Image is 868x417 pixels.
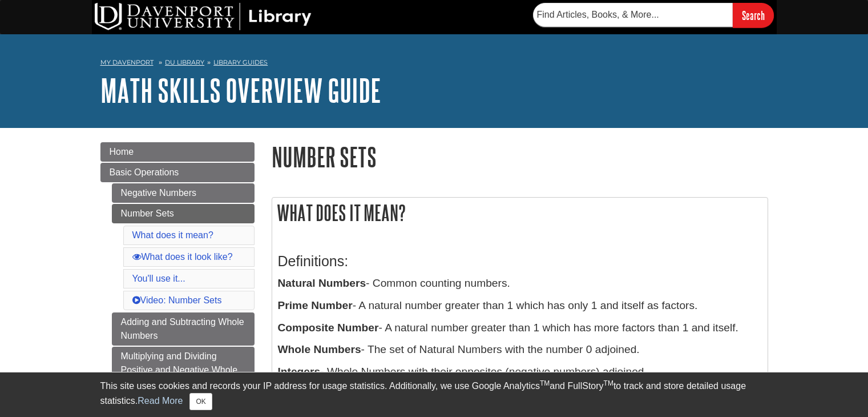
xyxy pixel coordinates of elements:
[138,396,183,406] a: Read More
[110,167,179,177] span: Basic Operations
[100,55,768,73] nav: breadcrumb
[100,73,381,108] a: Math Skills Overview Guide
[278,366,321,378] b: Integers
[100,163,255,182] a: Basic Operations
[213,58,268,66] a: Library Guides
[278,320,762,336] p: - A natural number greater than 1 which has more factors than 1 and itself.
[112,312,255,346] a: Adding and Subtracting Whole Numbers
[132,230,213,240] a: What does it mean?
[110,147,134,157] span: Home
[165,58,204,66] a: DU Library
[278,322,379,334] b: Composite Number
[272,142,768,171] h1: Number Sets
[95,3,312,30] img: DU Library
[112,183,255,203] a: Negative Numbers
[132,295,222,305] a: Video: Number Sets
[100,58,154,67] a: My Davenport
[733,3,774,27] input: Search
[278,275,762,292] p: - Common counting numbers.
[278,277,366,289] b: Natural Numbers
[533,3,733,27] input: Find Articles, Books, & More...
[100,379,768,410] div: This site uses cookies and records your IP address for usage statistics. Additionally, we use Goo...
[132,274,185,283] a: You'll use it...
[278,298,762,314] p: - A natural number greater than 1 which has only 1 and itself as factors.
[533,3,774,27] form: Searches DU Library's articles, books, and more
[272,198,768,228] h2: What does it mean?
[112,204,255,223] a: Number Sets
[604,379,613,387] sup: TM
[278,364,762,380] p: - Whole Numbers with their opposites (negative numbers) adjoined.
[540,379,550,387] sup: TM
[278,342,762,358] p: - The set of Natural Numbers with the number 0 adjoined.
[100,142,255,162] a: Home
[278,343,361,355] b: Whole Numbers
[112,347,255,394] a: Multiplying and Dividing Positive and Negative Whole Numbers
[278,299,353,311] b: Prime Number
[189,393,212,410] button: Close
[278,253,762,270] h3: Definitions:
[132,252,233,262] a: What does it look like?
